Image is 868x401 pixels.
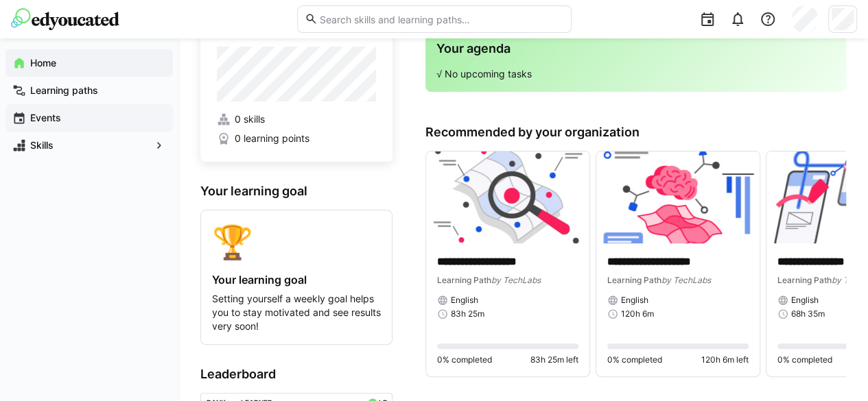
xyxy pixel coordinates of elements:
h3: Your learning goal [200,184,392,199]
span: Learning Path [607,275,661,285]
span: 68h 35m [791,308,825,319]
img: image [596,151,760,243]
div: 🏆 [212,221,381,262]
span: Learning Path [437,275,491,285]
span: 83h 25m left [530,354,578,365]
span: 120h 6m [621,308,654,319]
h3: Your agenda [436,41,835,56]
p: √ No upcoming tasks [436,67,835,81]
span: by TechLabs [661,275,711,285]
span: English [451,295,478,306]
span: Learning Path [777,275,832,285]
span: 120h 6m left [701,354,749,365]
span: 0 skills [235,112,265,126]
span: 0% completed [437,354,492,365]
span: by TechLabs [491,275,541,285]
input: Search skills and learning paths… [318,13,563,25]
a: 0 skills [217,112,376,126]
h3: Leaderboard [200,367,392,382]
span: English [791,295,819,306]
span: 83h 25m [451,308,484,319]
img: image [426,151,589,243]
h4: Your learning goal [212,273,381,287]
span: 0% completed [607,354,662,365]
span: 0 learning points [235,132,309,145]
p: Setting yourself a weekly goal helps you to stay motivated and see results very soon! [212,292,381,333]
span: 0% completed [777,354,832,365]
h3: Recommended by your organization [425,125,846,140]
span: English [621,295,648,306]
